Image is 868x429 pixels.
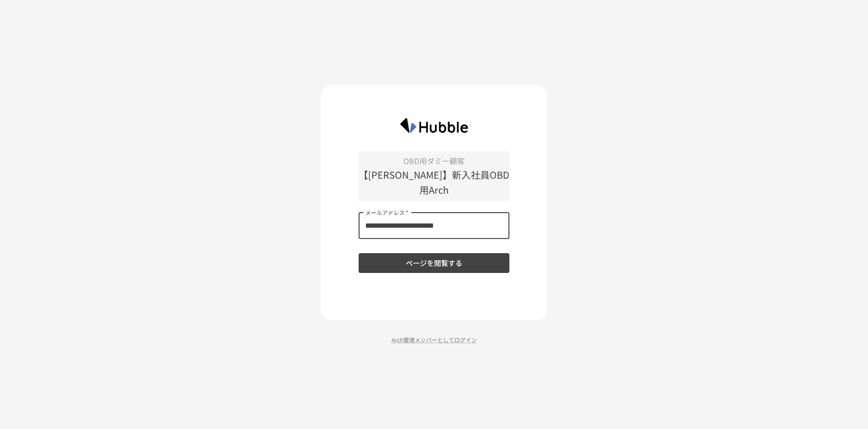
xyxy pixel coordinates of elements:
[359,167,509,198] p: 【[PERSON_NAME]】新入社員OBD用Arch
[359,253,509,273] button: ページを閲覧する
[392,113,477,138] img: HzDRNkGCf7KYO4GfwKnzITak6oVsp5RHeZBEM1dQFiQ
[359,155,509,167] p: OBD用ダミー顧客
[365,208,409,216] label: メールアドレス
[321,335,547,344] p: Arch管理メンバーとしてログイン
